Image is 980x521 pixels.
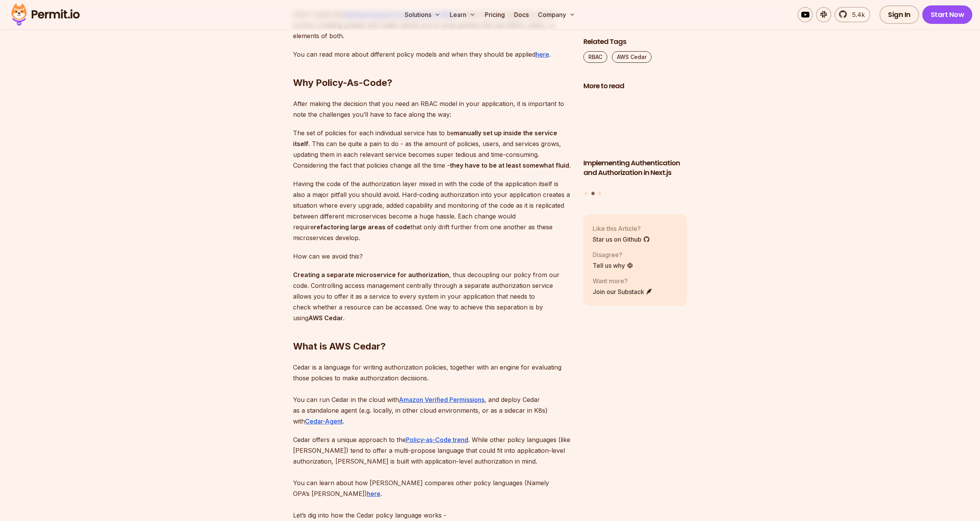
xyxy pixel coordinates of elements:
img: Permit logo [8,2,83,28]
p: The set of policies for each individual service has to be . This can be quite a pain to do - as t... [293,128,571,171]
strong: Creating a separate microservice for authorization [293,271,449,279]
p: Cedar is a language for writing authorization policies, together with an engine for evaluating th... [293,362,571,427]
strong: AWS Cedar [308,314,343,322]
a: Policy-as-Code trend [406,436,468,444]
a: Start Now [922,5,973,24]
a: Star us on Github [593,235,650,244]
h3: Implementing Authentication and Authorization in Next.js [583,158,687,178]
a: Tell us why [593,261,633,270]
button: Go to slide 3 [598,192,601,195]
button: Company [535,7,578,22]
p: After making the decision that you need an RBAC model in your application, it is important to not... [293,98,571,120]
p: , thus decoupling our policy from our code. Controlling access management centrally through a sep... [293,269,571,323]
strong: manually set up inside the service itself [293,129,557,148]
p: Having the code of the authorization layer mixed in with the code of the application itself is al... [293,178,571,243]
a: Cedar-Agent [305,417,343,425]
button: Learn [447,7,479,22]
p: Like this Article? [593,224,650,233]
p: Want more? [593,276,653,286]
p: Disagree? [593,250,633,259]
p: You can read more about different policy models and when they should be applied . [293,49,571,60]
a: 5.4k [834,7,870,22]
a: AWS Cedar [612,51,652,63]
strong: refactoring large areas of code [314,223,410,231]
a: Join our Substack [593,287,653,296]
h2: More to read [583,81,687,91]
li: 2 of 3 [583,96,687,187]
a: Docs [511,7,532,22]
div: Posts [583,96,687,197]
p: Cedar offers a unique approach to the . While other policy languages (like [PERSON_NAME]) tend to... [293,434,571,521]
button: Solutions [402,7,444,22]
a: here [367,490,380,497]
strong: they have to be at least somewhat fluid [450,161,569,169]
button: Go to slide 1 [585,192,588,195]
a: Pricing [482,7,508,22]
p: How can we avoid this? [293,251,571,262]
img: Implementing Authentication and Authorization in Next.js [583,96,687,154]
a: RBAC [583,51,607,63]
a: here [536,50,549,58]
h2: Related Tags [583,37,687,47]
a: Amazon Verified Permissions [399,396,484,403]
button: Go to slide 2 [591,192,595,195]
h2: What is AWS Cedar? [293,309,571,353]
span: 5.4k [848,10,865,19]
a: Sign In [879,5,919,24]
strong: Why Policy-As-Code? [293,77,392,88]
